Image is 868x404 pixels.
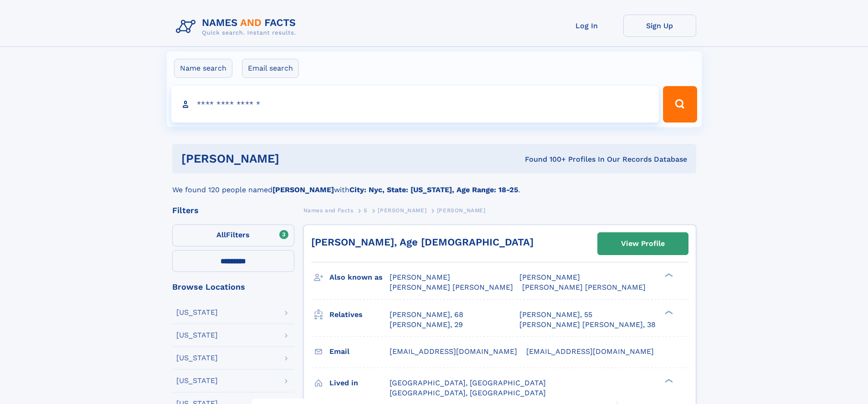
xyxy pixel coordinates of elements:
[526,347,654,356] span: [EMAIL_ADDRESS][DOMAIN_NAME]
[172,283,294,291] div: Browse Locations
[174,59,232,78] label: Name search
[390,310,463,320] a: [PERSON_NAME], 68
[522,283,646,291] span: [PERSON_NAME] [PERSON_NAME]
[390,378,546,387] span: [GEOGRAPHIC_DATA], [GEOGRAPHIC_DATA]
[663,272,673,278] div: ❯
[349,185,518,194] b: City: Nyc, State: [US_STATE], Age Range: 18-25
[329,344,390,359] h3: Email
[364,207,368,214] span: S
[172,206,294,215] div: Filters
[621,233,665,254] div: View Profile
[663,378,673,384] div: ❯
[172,225,294,246] label: Filters
[176,332,218,339] div: [US_STATE]
[171,86,659,123] input: search input
[364,205,368,216] a: S
[519,273,580,281] span: [PERSON_NAME]
[242,59,299,78] label: Email search
[390,389,546,397] span: [GEOGRAPHIC_DATA], [GEOGRAPHIC_DATA]
[378,205,426,216] a: [PERSON_NAME]
[176,377,218,384] div: [US_STATE]
[176,354,218,362] div: [US_STATE]
[390,347,517,356] span: [EMAIL_ADDRESS][DOMAIN_NAME]
[390,283,513,291] span: [PERSON_NAME] [PERSON_NAME]
[598,233,688,255] a: View Profile
[329,270,390,285] h3: Also known as
[519,320,656,330] a: [PERSON_NAME] [PERSON_NAME], 38
[550,15,623,37] a: Log In
[663,309,673,315] div: ❯
[390,320,463,330] a: [PERSON_NAME], 29
[181,153,402,164] h1: [PERSON_NAME]
[437,207,486,214] span: [PERSON_NAME]
[378,207,426,214] span: [PERSON_NAME]
[519,310,592,320] a: [PERSON_NAME], 55
[311,236,534,248] a: [PERSON_NAME], Age [DEMOGRAPHIC_DATA]
[272,185,334,194] b: [PERSON_NAME]
[329,307,390,322] h3: Relatives
[303,205,354,216] a: Names and Facts
[623,15,696,37] a: Sign Up
[402,154,687,164] div: Found 100+ Profiles In Our Records Database
[329,375,390,391] h3: Lived in
[172,15,303,39] img: Logo Names and Facts
[390,273,450,281] span: [PERSON_NAME]
[663,86,697,123] button: Search Button
[176,309,218,316] div: [US_STATE]
[216,230,226,239] span: All
[172,174,696,195] div: We found 120 people named with .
